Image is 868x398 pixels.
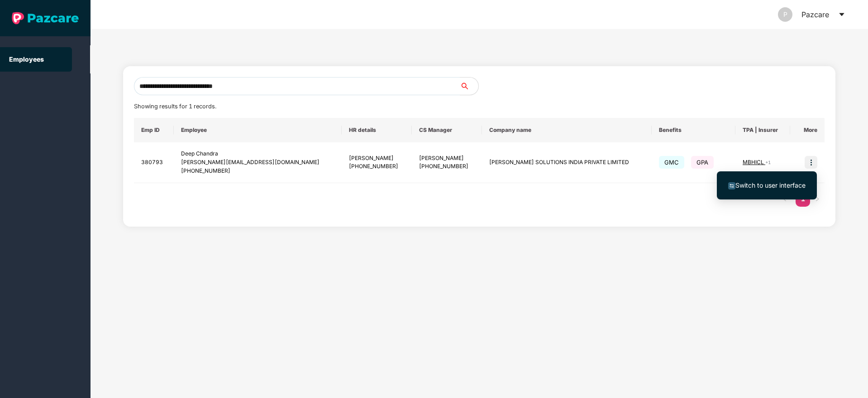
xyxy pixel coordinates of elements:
span: MBHICL [743,159,765,165]
span: P [783,7,787,22]
span: Switch to user interface [735,181,806,189]
span: + 1 [765,160,771,165]
div: [PHONE_NUMBER] [349,162,405,171]
div: [PERSON_NAME] [419,154,475,163]
span: Showing results for 1 records. [134,103,216,110]
th: More [790,118,825,142]
span: caret-down [838,11,845,18]
th: CS Manager [412,118,482,142]
a: Employees [9,55,44,63]
div: Deep Chandra [181,150,335,158]
th: Employee [174,118,342,142]
th: Company name [482,118,652,142]
div: [PHONE_NUMBER] [419,162,475,171]
div: [PERSON_NAME] [349,154,405,163]
th: Emp ID [134,118,174,142]
button: right [810,192,825,207]
li: Next Page [810,192,825,207]
span: search [460,83,478,90]
span: GPA [691,156,714,169]
td: 380793 [134,142,174,183]
th: HR details [342,118,412,142]
div: [PERSON_NAME][EMAIL_ADDRESS][DOMAIN_NAME] [181,158,335,167]
td: [PERSON_NAME] SOLUTIONS INDIA PRIVATE LIMITED [482,142,652,183]
img: icon [805,156,817,169]
img: svg+xml;base64,PHN2ZyB4bWxucz0iaHR0cDovL3d3dy53My5vcmcvMjAwMC9zdmciIHdpZHRoPSIxNiIgaGVpZ2h0PSIxNi... [728,182,735,189]
span: right [815,196,820,202]
th: Benefits [652,118,735,142]
span: GMC [659,156,684,169]
div: [PHONE_NUMBER] [181,167,335,175]
th: TPA | Insurer [735,118,790,142]
button: search [460,77,479,95]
